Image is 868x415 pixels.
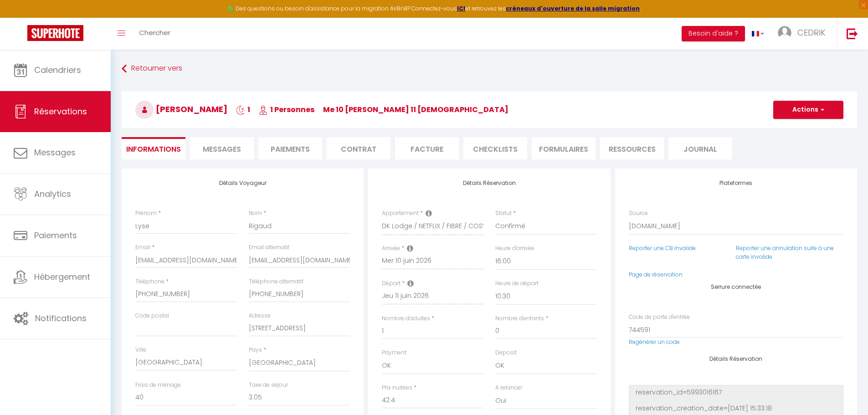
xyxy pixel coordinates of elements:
label: Nombre d'enfants [495,314,544,323]
label: Code de porte d'entrée [629,313,690,322]
label: Départ [382,279,401,288]
button: Actions [773,101,843,119]
span: Réservations [34,106,87,117]
label: Prix nuitées [382,384,412,392]
a: Regénérer un code [629,338,680,346]
label: Nom [249,209,262,218]
label: Arrivée [382,244,400,253]
label: Statut [495,209,512,218]
li: CHECKLISTS [463,137,527,159]
label: Téléphone [135,277,164,286]
a: ... CEDRIK [771,18,837,50]
h4: Détails Réservation [382,180,596,186]
span: [PERSON_NAME] [135,103,227,115]
label: Heure d'arrivée [495,244,534,253]
h4: Plateformes [629,180,843,186]
label: Heure de départ [495,279,539,288]
label: Code postal [135,312,169,320]
span: Paiements [34,230,77,241]
span: Calendriers [34,64,81,76]
li: Contrat [327,137,390,159]
span: 1 [236,104,250,115]
span: CEDRIK [797,27,826,38]
a: créneaux d'ouverture de la salle migration [506,5,640,12]
img: logout [847,28,858,39]
a: Chercher [132,18,177,50]
button: Ouvrir le widget de chat LiveChat [7,4,35,31]
span: Messages [203,144,241,154]
span: 1 Personnes [259,104,314,115]
li: Journal [668,137,732,159]
label: Frais de ménage [135,381,181,389]
a: ICI [457,5,465,12]
span: me 10 [PERSON_NAME] 11 [DEMOGRAPHIC_DATA] [323,104,508,115]
a: Reporter une CB invalide [629,244,696,252]
a: Page de réservation [629,271,683,278]
span: Hébergement [34,271,90,282]
span: Chercher [139,28,170,37]
label: Téléphone alternatif [249,277,303,286]
label: Prénom [135,209,157,218]
li: FORMULAIRES [532,137,596,159]
h4: Détails Voyageur [135,180,350,186]
a: Reporter une annulation suite à une carte invalide [736,244,834,261]
label: Appartement [382,209,419,218]
label: Email alternatif [249,243,289,252]
label: Deposit [495,348,517,357]
h4: Détails Réservation [629,356,843,362]
li: Paiements [258,137,322,159]
span: Notifications [35,313,87,324]
h4: Serrure connectée [629,284,843,290]
button: Besoin d'aide ? [682,26,745,41]
li: Facture [395,137,459,159]
span: Analytics [34,188,71,200]
li: Informations [122,137,185,159]
label: Email [135,243,150,252]
label: A relancer [495,384,522,392]
label: Taxe de séjour [249,381,288,389]
img: ... [778,26,791,40]
img: Super Booking [27,25,83,41]
label: Pays [249,346,262,354]
label: Source [629,209,648,218]
label: Payment [382,348,406,357]
label: Nombre d'adultes [382,314,430,323]
a: Retourner vers [122,61,857,77]
label: Ville [135,346,146,354]
span: Messages [34,147,76,158]
label: Adresse [249,312,271,320]
li: Ressources [600,137,664,159]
